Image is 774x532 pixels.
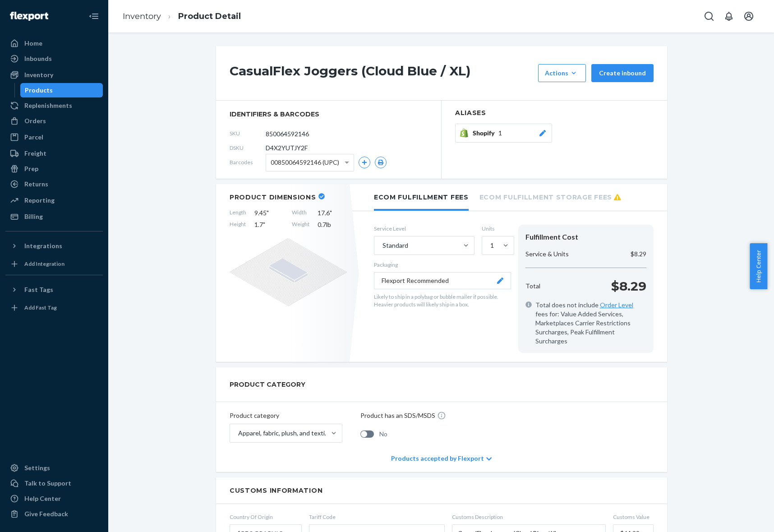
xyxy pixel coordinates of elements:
a: Add Integration [5,257,103,271]
span: 9.45 [254,208,284,217]
h2: Product Dimensions [230,193,316,201]
a: Add Fast Tag [5,301,103,315]
span: 1.7 [254,220,284,229]
span: Height [230,220,246,229]
a: Freight [5,146,103,161]
span: " [330,209,332,217]
p: $8.29 [631,250,646,259]
p: $8.29 [611,277,646,295]
span: " [267,209,269,217]
span: " [263,221,265,228]
span: Width [292,208,309,217]
p: Product category [230,411,342,420]
span: No [379,430,387,439]
div: Settings [24,463,50,472]
a: Talk to Support [5,476,103,490]
div: Talk to Support [24,479,71,488]
p: Likely to ship in a polybag or bubble mailer if possible. Heavier products will likely ship in a ... [374,293,511,308]
div: Replenishments [24,101,72,110]
button: Fast Tags [5,282,103,297]
a: Orders [5,114,103,128]
ol: breadcrumbs [115,3,248,30]
span: 0.7 lb [318,220,347,229]
button: Help Center [750,243,767,289]
span: D4X2YUTJY2F [266,143,308,153]
a: Prep [5,162,103,176]
span: Weight [292,220,309,229]
div: 1 [490,241,494,250]
button: Create inbound [591,64,654,82]
span: identifiers & barcodes [230,110,428,119]
div: Freight [24,149,46,158]
div: Returns [24,180,48,189]
span: Customs Description [452,513,606,521]
a: Inventory [5,68,103,82]
button: Integrations [5,239,103,253]
li: Ecom Fulfillment Storage Fees [479,184,621,209]
span: 17.6 [318,208,347,217]
p: Product has an SDS/MSDS [360,411,435,420]
img: Flexport logo [10,12,48,21]
button: Shopify1 [455,124,552,143]
a: Inbounds [5,51,103,66]
div: Inbounds [24,54,52,63]
span: Total does not include fees for: Value Added Services, Marketplaces Carrier Restrictions Surcharg... [535,301,646,346]
div: Add Fast Tag [24,304,57,311]
input: 1 [489,241,490,250]
span: DSKU [230,144,266,152]
label: Service Level [374,225,475,232]
span: Barcodes [230,158,266,166]
div: Fast Tags [24,285,53,294]
span: Country Of Origin [230,513,302,521]
div: Products [25,86,53,95]
a: Products [20,83,103,97]
h2: Customs Information [230,486,654,495]
a: Order Level [600,301,633,309]
span: Shopify [473,129,498,138]
button: Close Navigation [85,7,103,25]
button: Give Feedback [5,507,103,521]
a: Home [5,36,103,51]
div: Reporting [24,196,55,205]
button: Open account menu [740,7,758,25]
button: Open Search Box [700,7,718,25]
span: Tariff Code [309,513,445,521]
div: Orders [24,116,46,125]
div: Inventory [24,70,53,79]
h1: CasualFlex Joggers (Cloud Blue / XL) [230,64,534,82]
div: Products accepted by Flexport [391,445,492,472]
div: Integrations [24,241,62,250]
div: Add Integration [24,260,64,268]
div: Actions [545,69,579,78]
p: Packaging [374,261,511,268]
span: Length [230,208,246,217]
a: Parcel [5,130,103,144]
p: Service & Units [525,250,569,259]
div: Billing [24,212,43,221]
a: Inventory [123,11,161,21]
a: Product Detail [178,11,241,21]
a: Settings [5,461,103,475]
div: Apparel, fabric, plush, and textiles [238,429,330,438]
h2: PRODUCT CATEGORY [230,376,305,393]
span: 1 [498,129,502,138]
a: Help Center [5,491,103,506]
label: Units [482,225,511,232]
button: Actions [538,64,586,82]
div: Home [24,39,42,48]
a: Returns [5,177,103,191]
button: Open notifications [720,7,738,25]
span: Customs Value [613,513,654,521]
a: Reporting [5,193,103,208]
li: Ecom Fulfillment Fees [374,184,469,211]
input: Standard [382,241,382,250]
h2: Aliases [455,110,654,116]
div: Prep [24,164,38,173]
div: Standard [382,241,408,250]
a: Replenishments [5,98,103,113]
div: Fulfillment Cost [525,232,646,242]
p: Total [525,282,540,291]
div: Give Feedback [24,509,68,518]
div: Parcel [24,133,43,142]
